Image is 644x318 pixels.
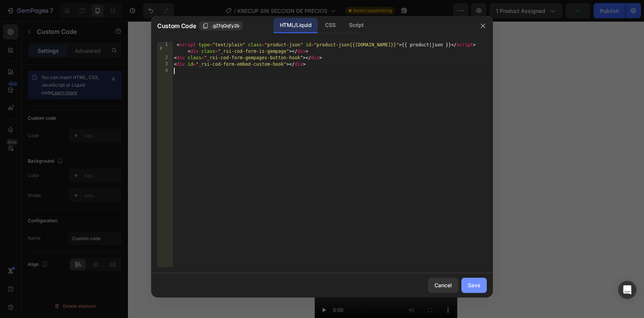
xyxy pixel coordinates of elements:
div: Rich Text Editor. Editing area: main [9,211,133,233]
div: Open Intercom Messenger [618,281,636,299]
div: Custom Code [9,176,42,183]
button: Cancel [428,278,458,293]
div: CSS [319,18,341,33]
div: Script [343,18,369,33]
span: .gZfqQqfy2b [212,22,239,29]
div: 3 [157,61,173,68]
p: FINALIZA TU COMPRA Y PAGA AL RECIBIR 🚚 [9,211,133,233]
div: Save [468,281,480,289]
button: Save [461,278,487,293]
div: 2 [157,55,173,61]
div: 1 [157,42,173,55]
button: .gZfqQqfy2b [199,21,243,30]
div: Cancel [434,281,452,289]
span: Custom Code [157,21,196,30]
div: HTML/Liquid [274,18,317,33]
div: 4 [157,68,173,74]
